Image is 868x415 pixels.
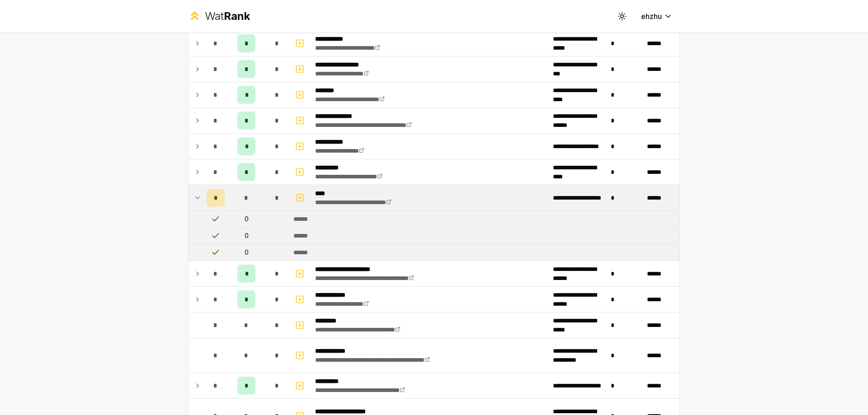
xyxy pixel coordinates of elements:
[224,9,250,23] span: Rank
[641,11,662,22] span: ehzhu
[228,211,264,227] td: 0
[188,9,250,23] a: WatRank
[228,228,264,244] td: 0
[228,244,264,261] td: 0
[634,8,680,24] button: ehzhu
[205,9,250,23] div: Wat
